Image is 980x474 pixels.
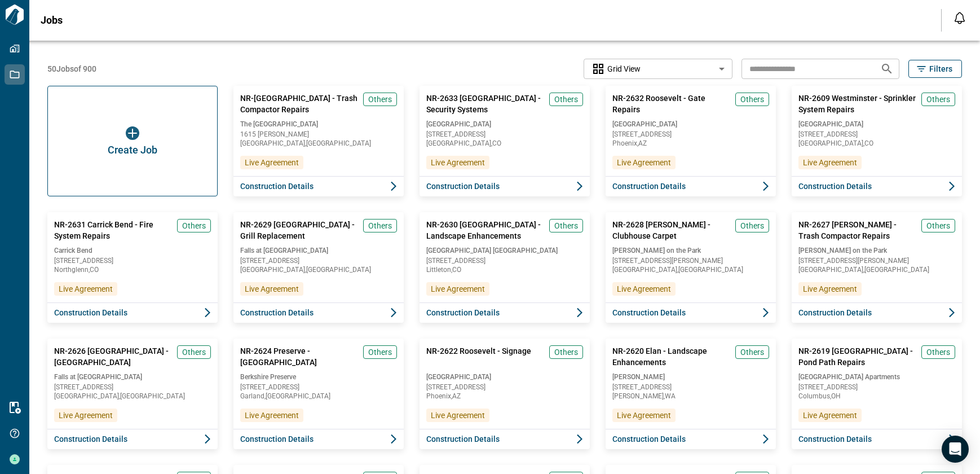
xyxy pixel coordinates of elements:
span: Others [740,346,764,358]
span: Live Agreement [431,410,485,421]
span: Others [740,94,764,105]
button: Construction Details [606,302,776,323]
span: Live Agreement [617,157,671,168]
span: NR-2620 Elan - Landscape Enhancements [612,345,731,368]
span: Others [554,220,578,231]
div: Without label [584,58,732,81]
span: [STREET_ADDRESS] [426,384,583,390]
span: [GEOGRAPHIC_DATA] Apartments [798,372,955,381]
span: NR-2609 Westminster - Sprinkler System Repairs [798,93,917,115]
span: Live Agreement [245,410,299,421]
span: [STREET_ADDRESS] [54,257,211,264]
button: Construction Details [233,302,404,323]
span: NR-[GEOGRAPHIC_DATA] - Trash Compactor Repairs [240,93,359,115]
span: NR-2626 [GEOGRAPHIC_DATA] - [GEOGRAPHIC_DATA] [54,345,173,368]
img: icon button [126,126,139,140]
span: Construction Details [54,433,127,445]
span: Others [926,220,950,231]
span: Construction Details [426,181,500,192]
span: Live Agreement [431,283,485,295]
span: Construction Details [54,307,127,318]
span: Littleton , CO [426,266,583,273]
span: Berkshire Preserve [240,372,397,381]
span: Construction Details [426,307,500,318]
span: [GEOGRAPHIC_DATA] [GEOGRAPHIC_DATA] [426,246,583,255]
span: Create Job [108,144,157,156]
span: NR-2622 Roosevelt - Signage [426,345,531,368]
span: [GEOGRAPHIC_DATA] , [GEOGRAPHIC_DATA] [798,266,955,273]
span: Carrick Bend [54,246,211,255]
button: Construction Details [792,176,962,196]
span: NR-2633 [GEOGRAPHIC_DATA] - Security Systems [426,93,545,115]
span: Others [182,220,206,231]
span: [GEOGRAPHIC_DATA] , [GEOGRAPHIC_DATA] [240,140,397,147]
span: 50 Jobs of 900 [47,63,96,74]
span: Northglenn , CO [54,266,211,273]
span: Live Agreement [431,157,485,168]
span: NR-2629 [GEOGRAPHIC_DATA] - Grill Replacement [240,219,359,242]
span: Construction Details [798,433,872,445]
span: Construction Details [612,433,686,445]
span: Others [368,220,392,231]
span: [PERSON_NAME] on the Park [612,246,769,255]
span: [STREET_ADDRESS][PERSON_NAME] [798,257,955,264]
span: Others [554,346,578,358]
span: Phoenix , AZ [426,393,583,400]
span: Construction Details [240,307,314,318]
span: The [GEOGRAPHIC_DATA] [240,120,397,129]
span: NR-2619 [GEOGRAPHIC_DATA] - Pond Path Repairs [798,345,917,368]
span: Others [740,220,764,231]
span: [STREET_ADDRESS] [240,384,397,390]
span: [STREET_ADDRESS] [426,257,583,264]
span: Live Agreement [59,410,113,421]
span: Construction Details [240,181,314,192]
span: Falls at [GEOGRAPHIC_DATA] [54,372,211,381]
span: NR-2630 [GEOGRAPHIC_DATA] - Landscape Enhancements [426,219,545,242]
span: Live Agreement [245,283,299,295]
button: Construction Details [233,176,404,196]
span: [GEOGRAPHIC_DATA] , CO [426,140,583,147]
span: Others [182,346,206,358]
span: [GEOGRAPHIC_DATA] [612,120,769,129]
span: Live Agreement [803,283,857,295]
button: Construction Details [233,429,404,449]
span: Others [368,346,392,358]
div: Open Intercom Messenger [942,436,969,463]
span: [STREET_ADDRESS][PERSON_NAME] [612,257,769,264]
span: [STREET_ADDRESS] [612,131,769,138]
span: Grid View [607,63,641,74]
button: Construction Details [47,429,218,449]
span: [STREET_ADDRESS] [54,384,211,390]
span: Falls at [GEOGRAPHIC_DATA] [240,246,397,255]
button: Construction Details [606,429,776,449]
span: [PERSON_NAME] [612,372,769,381]
span: 1615 [PERSON_NAME] [240,131,397,138]
span: [PERSON_NAME] on the Park [798,246,955,255]
span: Phoenix , AZ [612,140,769,147]
span: Filters [929,63,952,74]
span: [GEOGRAPHIC_DATA] , [GEOGRAPHIC_DATA] [612,266,769,273]
span: Jobs [41,15,63,26]
span: [STREET_ADDRESS] [426,131,583,138]
span: Live Agreement [617,283,671,295]
span: [GEOGRAPHIC_DATA] [426,120,583,129]
span: Live Agreement [245,157,299,168]
span: NR-2624 Preserve - [GEOGRAPHIC_DATA] [240,345,359,368]
span: Others [554,94,578,105]
span: Construction Details [798,307,872,318]
button: Construction Details [47,302,218,323]
button: Construction Details [792,429,962,449]
span: Construction Details [612,307,686,318]
button: Open notification feed [951,9,969,27]
span: [STREET_ADDRESS] [612,384,769,390]
span: Others [368,94,392,105]
button: Filters [908,60,962,78]
button: Construction Details [606,176,776,196]
button: Construction Details [420,176,590,196]
span: [GEOGRAPHIC_DATA] [426,372,583,381]
span: NR-2627 [PERSON_NAME] - Trash Compactor Repairs [798,219,917,242]
span: NR-2631 Carrick Bend - Fire System Repairs [54,219,173,242]
span: Live Agreement [803,410,857,421]
span: [GEOGRAPHIC_DATA] , [GEOGRAPHIC_DATA] [54,393,211,400]
span: [GEOGRAPHIC_DATA] , [GEOGRAPHIC_DATA] [240,266,397,273]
